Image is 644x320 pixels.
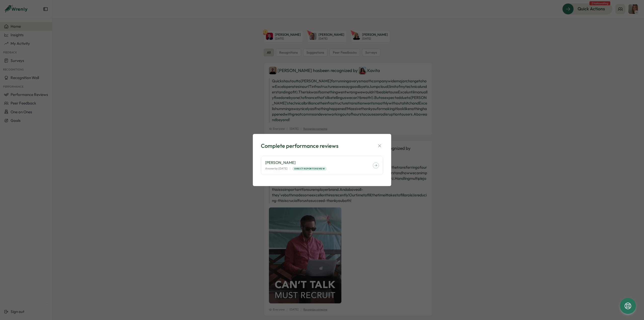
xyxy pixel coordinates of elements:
div: Complete performance reviews [261,142,338,150]
p: | [290,166,290,171]
p: [PERSON_NAME] [265,160,373,165]
span: Direct Reports Review [294,167,325,170]
a: [PERSON_NAME] Answerby:[DATE]|Direct Reports Review [261,156,383,175]
p: Answer by: [DATE] [265,166,288,171]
